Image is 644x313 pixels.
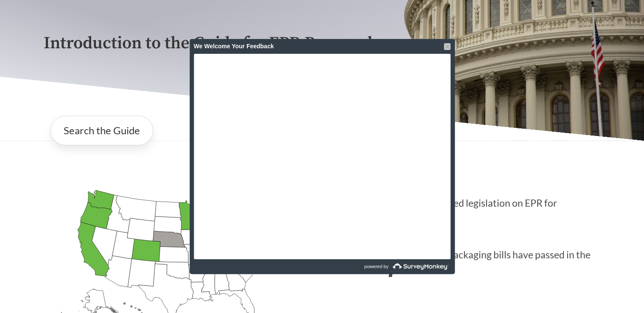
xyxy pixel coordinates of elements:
p: Introduction to the Guide for EPR Proposals [44,34,600,53]
a: Search the Guide [50,116,153,145]
p: EPR for packaging bills have passed in the U.S. [322,234,600,286]
div: We Welcome Your Feedback [194,39,451,54]
p: States have introduced legislation on EPR for packaging in [DATE] [322,183,600,235]
span: powered by [364,259,389,274]
a: powered by [323,259,451,274]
